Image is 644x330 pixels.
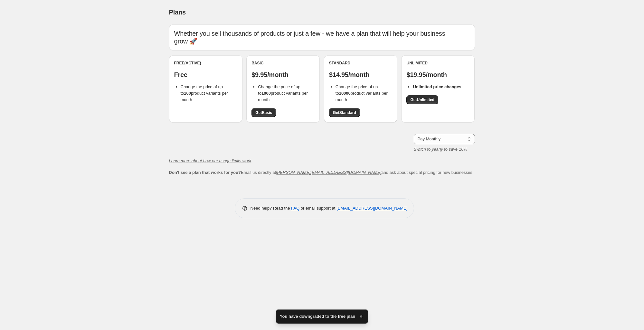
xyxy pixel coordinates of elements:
[339,91,351,96] b: 10000
[251,206,291,211] span: Need help? Read the
[169,9,186,16] span: Plans
[299,206,336,211] span: or email support at
[169,158,251,163] a: Learn more about how our usage limits work
[329,108,360,117] a: GetStandard
[333,110,356,115] span: Get Standard
[413,84,461,89] b: Unlimited price changes
[181,84,228,102] span: Change the price of up to product variants per month
[410,97,434,102] span: Get Unlimited
[280,313,355,320] span: You have downgraded to the free plan
[329,61,392,66] div: Standard
[276,170,381,175] a: [PERSON_NAME][EMAIL_ADDRESS][DOMAIN_NAME]
[336,84,388,102] span: Change the price of up to product variants per month
[329,71,392,79] p: $14.95/month
[291,206,299,211] a: FAQ
[251,61,315,66] div: Basic
[255,110,272,115] span: Get Basic
[406,71,469,79] p: $19.95/month
[261,91,271,96] b: 1000
[174,71,237,79] p: Free
[406,95,438,104] a: GetUnlimited
[184,91,191,96] b: 100
[169,170,241,175] b: Don't see a plan that works for you?
[406,61,469,66] div: Unlimited
[169,170,472,175] span: Email us directly at and ask about special pricing for new businesses
[258,84,308,102] span: Change the price of up to product variants per month
[251,71,315,79] p: $9.95/month
[251,108,276,117] a: GetBasic
[336,206,407,211] a: [EMAIL_ADDRESS][DOMAIN_NAME]
[174,30,470,45] p: Whether you sell thousands of products or just a few - we have a plan that will help your busines...
[174,61,237,66] div: Free (Active)
[414,147,467,152] i: Switch to yearly to save 16%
